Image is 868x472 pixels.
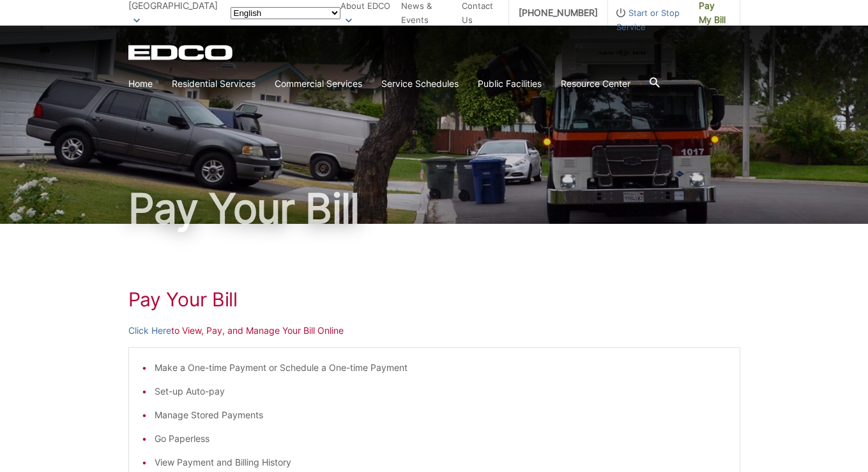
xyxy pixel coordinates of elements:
[231,7,340,19] select: Select a language
[275,77,362,91] a: Commercial Services
[128,188,740,229] h1: Pay Your Bill
[128,77,153,91] a: Home
[155,408,727,422] li: Manage Stored Payments
[172,77,255,91] a: Residential Services
[128,324,171,338] a: Click Here
[128,324,740,338] p: to View, Pay, and Manage Your Bill Online
[128,288,740,311] h1: Pay Your Bill
[155,432,727,446] li: Go Paperless
[561,77,630,91] a: Resource Center
[155,361,727,375] li: Make a One-time Payment or Schedule a One-time Payment
[478,77,542,91] a: Public Facilities
[128,45,234,60] a: EDCD logo. Return to the homepage.
[381,77,459,91] a: Service Schedules
[155,455,727,469] li: View Payment and Billing History
[155,384,727,398] li: Set-up Auto-pay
